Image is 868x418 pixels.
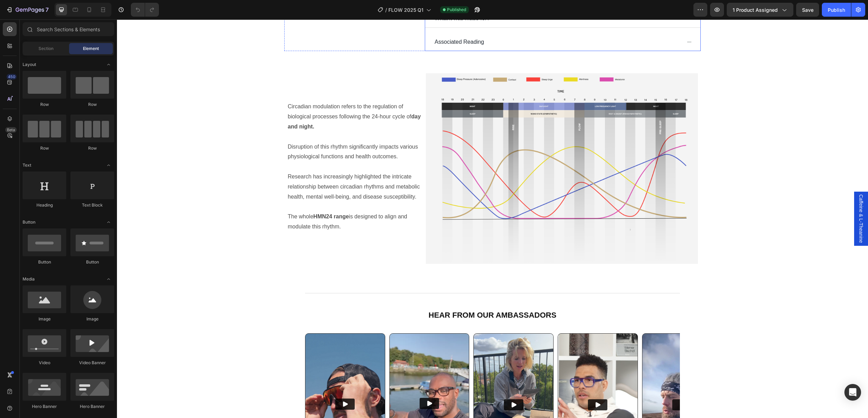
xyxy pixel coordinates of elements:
[70,259,114,265] div: Button
[171,82,305,112] p: Circadian modulation refers to the regulation of biological processes following the 24-hour cycle of
[447,7,466,13] span: Published
[131,3,159,17] div: Undo/Redo
[23,316,66,322] div: Image
[39,45,53,52] span: Section
[23,202,66,208] div: Heading
[70,101,114,108] div: Row
[727,3,793,17] button: 1 product assigned
[103,274,114,285] span: Toggle open
[70,145,114,151] div: Row
[23,101,66,108] div: Row
[471,380,490,391] button: Play
[70,403,114,410] div: Hero Banner
[312,291,439,300] strong: HEAR FROM OUR AMBASSADORS
[23,360,66,366] div: Video
[23,145,66,151] div: Row
[7,74,17,80] div: 450
[733,6,778,14] span: 1 product assigned
[171,152,305,212] p: Research has increasingly highlighted the intricate relationship between circadian rhythms and me...
[45,6,49,14] p: 7
[196,194,232,200] strong: HMN24 range
[218,379,238,390] button: Play
[23,259,66,265] div: Button
[23,61,36,68] span: Layout
[23,219,35,225] span: Button
[303,378,322,390] button: Play
[171,123,305,143] p: Disruption of this rhythm significantly impacts various physiological functions and health outcomes.
[103,59,114,70] span: Toggle open
[796,3,819,17] button: Save
[318,19,367,25] span: Associated Reading
[70,360,114,366] div: Video Banner
[387,380,406,391] button: Play
[802,7,814,13] span: Save
[70,202,114,208] div: Text Block
[388,6,423,14] span: FLOW 2025 Q1
[23,403,66,410] div: Hero Banner
[23,162,31,168] span: Text
[117,19,868,418] iframe: Design area
[83,45,99,52] span: Element
[103,160,114,171] span: Toggle open
[844,384,861,401] div: Open Intercom Messenger
[5,127,17,133] div: Beta
[741,175,748,224] span: Caffeine & L-Theanine
[70,316,114,322] div: Image
[385,6,387,14] span: /
[822,3,851,17] button: Publish
[555,380,575,391] button: Play
[23,22,114,36] input: Search Sections & Elements
[309,54,581,244] img: gempages_549454051012510621-0c534dbe-a863-4e13-952b-b5dad091d459.png
[3,3,52,17] button: 7
[828,6,845,14] div: Publish
[103,217,114,228] span: Toggle open
[23,276,35,282] span: Media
